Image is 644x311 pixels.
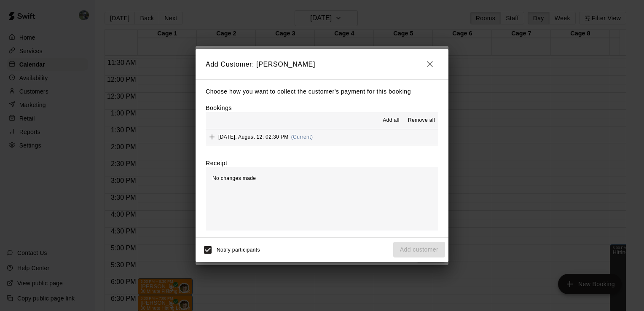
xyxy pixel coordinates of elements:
[206,159,227,167] label: Receipt
[408,116,435,125] span: Remove all
[206,86,438,97] p: Choose how you want to collect the customer's payment for this booking
[218,134,289,140] span: [DATE], August 12: 02:30 PM
[212,175,256,181] span: No changes made
[383,116,400,125] span: Add all
[217,247,260,253] span: Notify participants
[291,134,313,140] span: (Current)
[196,49,448,79] h2: Add Customer: [PERSON_NAME]
[378,114,405,127] button: Add all
[206,134,218,140] span: Add
[405,114,438,127] button: Remove all
[206,129,438,145] button: Add[DATE], August 12: 02:30 PM(Current)
[206,105,232,111] label: Bookings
